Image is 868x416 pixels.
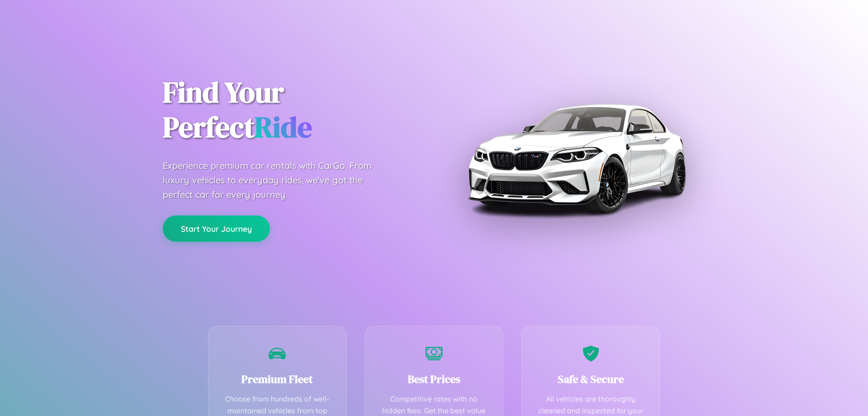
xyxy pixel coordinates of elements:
[163,75,420,145] h1: Find Your Perfect
[379,372,490,387] h3: Best Prices
[222,372,333,387] h3: Premium Fleet
[535,372,646,387] h3: Safe & Secure
[255,107,312,147] span: Ride
[463,45,689,272] img: Premium BMW car rental vehicle
[163,158,389,202] p: Experience premium car rentals with CarGo. From luxury vehicles to everyday rides, we've got the ...
[163,215,270,242] button: Start Your Journey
